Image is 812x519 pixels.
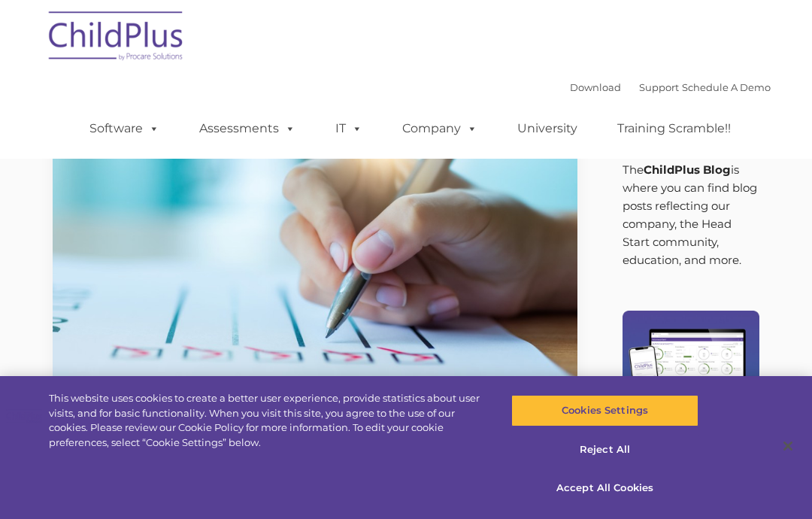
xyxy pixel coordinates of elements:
a: Company [387,114,492,144]
p: The is where you can find blog posts reflecting our company, the Head Start community, education,... [623,161,760,269]
a: Support [639,81,679,93]
div: This website uses cookies to create a better user experience, provide statistics about user visit... [49,391,487,450]
img: ChildPlus by Procare Solutions [41,1,192,76]
button: Cookies Settings [511,395,698,426]
img: Efficiency Boost: ChildPlus Online's Enhanced Family Pre-Application Process - Streamlining Appli... [53,105,577,400]
a: IT [320,114,377,144]
a: Assessments [184,114,311,144]
a: Download [570,81,621,93]
font: | [570,81,771,93]
a: Schedule A Demo [682,81,771,93]
a: Training Scramble!! [602,114,746,144]
button: Accept All Cookies [511,472,698,504]
a: Software [74,114,174,144]
strong: ChildPlus Blog [644,162,731,177]
a: University [502,114,592,144]
button: Reject All [511,434,698,466]
button: Close [771,429,804,463]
